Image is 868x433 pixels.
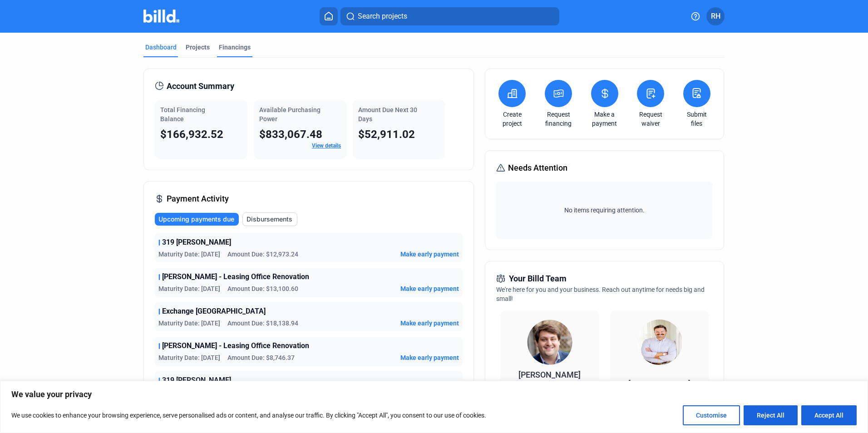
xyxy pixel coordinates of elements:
span: 319 [PERSON_NAME] [162,375,231,386]
span: Your Billd Team [509,272,567,285]
a: Request waiver [635,110,666,128]
span: [PERSON_NAME] [628,379,690,389]
span: 319 [PERSON_NAME] [162,237,231,248]
span: [PERSON_NAME] - Leasing Office Renovation [162,340,309,351]
a: Request financing [542,110,574,128]
span: Amount Due: $8,746.37 [227,353,295,362]
img: Billd Company Logo [143,10,179,23]
a: View details [312,143,341,149]
button: Make early payment [400,353,459,362]
a: Submit files [681,110,713,128]
button: Make early payment [400,250,459,259]
span: Exchange [GEOGRAPHIC_DATA] [162,306,266,317]
p: We value your privacy [11,389,857,400]
a: Create project [496,110,528,128]
span: Payment Activity [167,192,229,205]
button: Upcoming payments due [155,213,239,226]
button: Make early payment [400,319,459,328]
span: [PERSON_NAME] [518,370,581,379]
span: Amount Due Next 30 Days [358,106,417,123]
img: Relationship Manager [527,320,572,365]
span: Maturity Date: [DATE] [158,250,220,259]
button: Customise [683,405,740,425]
span: We're here for you and your business. Reach out anytime for needs big and small! [496,286,705,302]
p: We use cookies to enhance your browsing experience, serve personalised ads or content, and analys... [11,410,486,421]
span: Total Financing Balance [160,106,205,123]
span: No items requiring attention. [500,206,709,215]
span: $52,911.02 [358,128,415,141]
span: Search projects [358,11,407,22]
span: Needs Attention [508,162,567,174]
button: Reject All [744,405,798,425]
button: Make early payment [400,284,459,293]
span: Maturity Date: [DATE] [158,319,220,328]
span: Amount Due: $13,100.60 [227,284,298,293]
span: Account Summary [167,80,234,93]
div: Projects [186,43,210,52]
a: Make a payment [589,110,621,128]
span: [PERSON_NAME] - Leasing Office Renovation [162,271,309,282]
span: Available Purchasing Power [259,106,321,123]
span: RH [711,11,720,22]
span: Upcoming payments due [158,215,234,224]
span: $833,067.48 [259,128,322,141]
button: Search projects [340,7,559,25]
span: $166,932.52 [160,128,223,141]
span: Maturity Date: [DATE] [158,353,220,362]
button: Accept All [801,405,857,425]
div: Dashboard [145,43,177,52]
span: Maturity Date: [DATE] [158,284,220,293]
button: RH [706,7,725,25]
span: Disbursements [247,215,292,224]
div: Financings [219,43,251,52]
span: Amount Due: $18,138.94 [227,319,298,328]
button: Disbursements [242,212,297,226]
img: Territory Manager [637,320,682,365]
span: Amount Due: $12,973.24 [227,250,298,259]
